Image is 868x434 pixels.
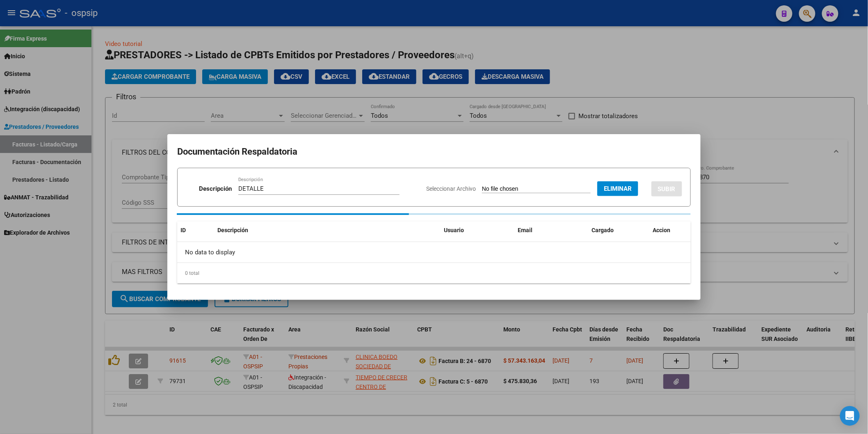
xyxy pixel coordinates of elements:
div: Open Intercom Messenger [840,406,860,426]
datatable-header-cell: Accion [650,222,691,239]
span: Accion [653,227,671,233]
div: No data to display [177,242,691,263]
span: Cargado [592,227,614,233]
datatable-header-cell: Email [514,222,588,239]
datatable-header-cell: Descripción [214,222,441,239]
datatable-header-cell: Cargado [588,222,650,239]
span: Descripción [217,227,248,233]
button: SUBIR [651,181,682,196]
span: ID [180,227,186,233]
span: Seleccionar Archivo [426,185,476,192]
span: Eliminar [604,185,632,192]
span: Email [518,227,532,233]
datatable-header-cell: Usuario [441,222,514,239]
span: Usuario [444,227,464,233]
div: 0 total [177,263,691,283]
span: SUBIR [658,185,676,193]
button: Eliminar [597,181,638,196]
h2: Documentación Respaldatoria [177,144,691,160]
p: Descripción [199,184,232,194]
datatable-header-cell: ID [177,222,214,239]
